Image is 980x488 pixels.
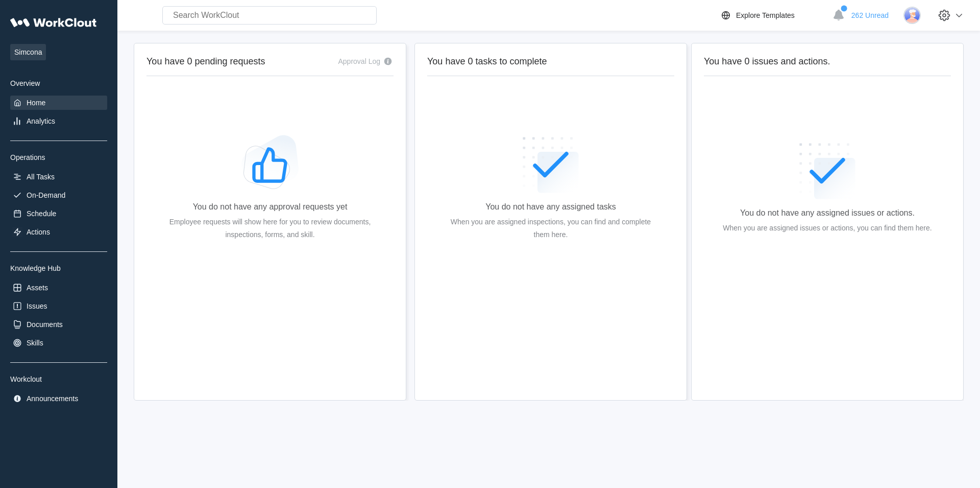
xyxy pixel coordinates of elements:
[704,56,951,67] h2: You have 0 issues and actions.
[193,202,348,212] div: You do not have any approval requests yet
[851,11,889,19] span: 262 Unread
[10,79,107,87] div: Overview
[10,170,107,184] a: All Tasks
[10,299,107,313] a: Issues
[10,206,107,221] a: Schedule
[736,11,795,19] div: Explore Templates
[146,56,265,67] h2: You have 0 pending requests
[740,208,915,218] div: You do not have any assigned issues or actions.
[720,9,827,21] a: Explore Templates
[338,57,380,65] div: Approval Log
[27,210,56,218] div: Schedule
[10,153,107,161] div: Operations
[10,281,107,295] a: Assets
[27,394,78,403] div: Announcements
[162,6,377,25] input: Search WorkClout
[723,222,932,235] div: When you are assigned issues or actions, you can find them here.
[27,302,47,310] div: Issues
[10,375,107,383] div: Workclout
[27,284,48,292] div: Assets
[27,117,55,125] div: Analytics
[10,317,107,332] a: Documents
[903,7,921,24] img: user-3.png
[27,339,43,347] div: Skills
[10,391,107,406] a: Announcements
[27,173,55,181] div: All Tasks
[10,188,107,202] a: On-Demand
[10,96,107,110] a: Home
[427,56,674,67] h2: You have 0 tasks to complete
[27,228,50,236] div: Actions
[444,216,658,241] div: When you are assigned inspections, you can find and complete them here.
[27,191,65,199] div: On-Demand
[27,320,63,329] div: Documents
[10,225,107,239] a: Actions
[485,202,616,212] div: You do not have any assigned tasks
[163,216,377,241] div: Employee requests will show here for you to review documents, inspections, forms, and skill.
[10,264,107,272] div: Knowledge Hub
[10,336,107,350] a: Skills
[27,99,45,107] div: Home
[10,114,107,128] a: Analytics
[10,44,46,60] span: Simcona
